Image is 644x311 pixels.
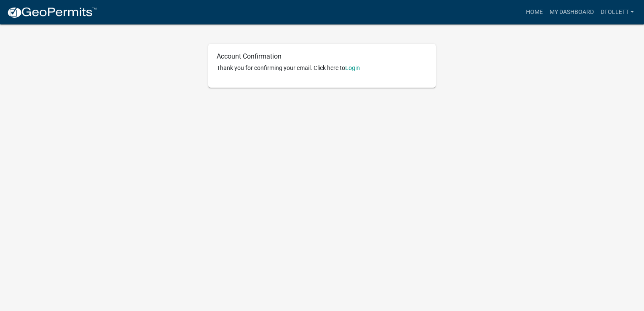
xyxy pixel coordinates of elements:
[597,4,637,20] a: Dfollett
[523,4,546,20] a: Home
[546,4,597,20] a: My Dashboard
[217,64,427,72] p: Thank you for confirming your email. Click here to
[345,64,360,71] a: Login
[217,52,427,60] h6: Account Confirmation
